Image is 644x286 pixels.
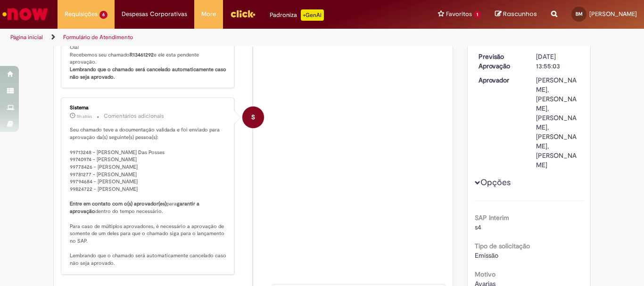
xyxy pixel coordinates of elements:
[576,11,583,17] span: BM
[10,33,43,41] a: Página inicial
[63,33,133,41] a: Formulário de Atendimento
[536,75,580,170] div: [PERSON_NAME], [PERSON_NAME], [PERSON_NAME], [PERSON_NAME], [PERSON_NAME]
[70,105,227,111] div: Sistema
[471,52,529,71] dt: Previsão Aprovação
[503,9,537,18] span: Rascunhos
[536,52,580,71] div: [DATE] 13:55:03
[475,213,509,222] b: SAP Interim
[70,44,227,81] p: Olá! Recebemos seu chamado e ele esta pendente aprovação.
[70,126,227,267] p: Seu chamado teve a documentação validada e foi enviado para aprovação da(s) seguinte(s) pessoa(s)...
[70,200,201,215] b: garantir a aprovação
[7,29,422,46] ul: Trilhas de página
[475,223,481,231] span: s4
[230,7,256,21] img: click_logo_yellow_360x200.png
[70,66,228,81] b: Lembrando que o chamado será cancelado automaticamente caso não seja aprovado.
[99,11,107,19] span: 6
[130,51,154,58] b: R13461292
[251,106,255,129] span: S
[70,200,166,207] b: Entre em contato com o(s) aprovador(es)
[474,11,481,19] span: 1
[301,9,324,21] p: +GenAi
[446,9,472,19] span: Favoritos
[65,9,98,19] span: Requisições
[589,10,637,18] span: [PERSON_NAME]
[77,114,92,119] span: 5h atrás
[77,114,92,119] time: 29/08/2025 11:55:05
[495,10,537,19] a: Rascunhos
[122,9,187,19] span: Despesas Corporativas
[471,75,529,85] dt: Aprovador
[475,251,498,260] span: Emissão
[1,5,50,24] img: ServiceNow
[104,112,164,120] small: Comentários adicionais
[270,9,324,21] div: Padroniza
[242,106,264,128] div: System
[201,9,216,19] span: More
[475,242,530,250] b: Tipo de solicitação
[475,270,495,278] b: Motivo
